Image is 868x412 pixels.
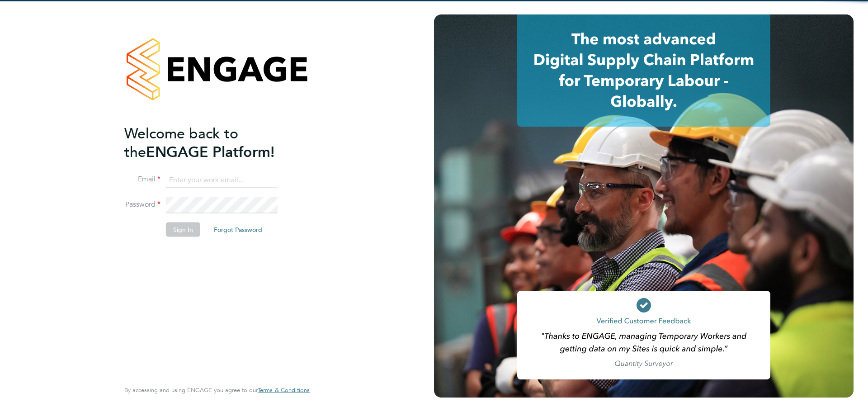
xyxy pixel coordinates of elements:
button: Sign In [166,223,200,237]
input: Enter your work email... [166,172,278,188]
span: Terms & Conditions [258,386,310,394]
label: Email [124,175,160,184]
h2: ENGAGE Platform! [124,124,301,161]
span: Welcome back to the [124,124,238,161]
a: Terms & Conditions [258,387,310,394]
button: Forgot Password [207,223,269,237]
label: Password [124,200,160,209]
span: By accessing and using ENGAGE you agree to our [124,386,310,394]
